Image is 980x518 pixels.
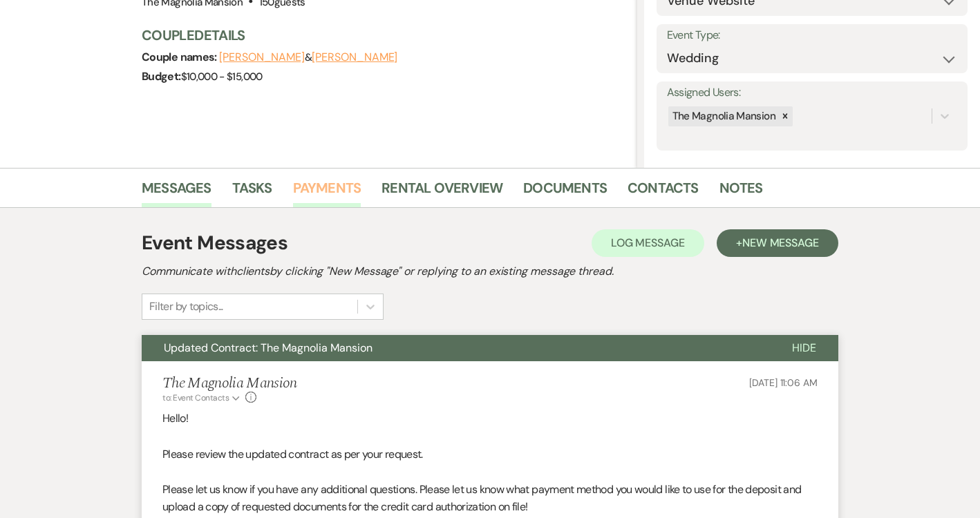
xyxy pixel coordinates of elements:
h3: Couple Details [142,26,623,45]
h5: The Magnolia Mansion [162,375,297,392]
button: [PERSON_NAME] [312,52,397,63]
h2: Communicate with clients by clicking "New Message" or replying to an existing message thread. [142,263,838,280]
button: Updated Contract: The Magnolia Mansion [142,335,770,361]
p: Please review the updated contract as per your request. [162,445,818,463]
span: & [219,50,397,64]
a: Payments [293,177,361,207]
span: Couple names: [142,50,219,64]
p: Please let us know if you have any additional questions. Please let us know what payment method y... [162,481,818,516]
a: Rental Overview [381,177,502,207]
div: The Magnolia Mansion [668,106,778,126]
button: [PERSON_NAME] [219,52,305,63]
span: Log Message [611,236,685,250]
h1: Event Messages [142,229,288,258]
span: Budget: [142,69,181,84]
button: +New Message [717,229,838,257]
span: New Message [742,236,819,250]
a: Notes [719,177,763,207]
p: Hello! [162,410,818,428]
a: Tasks [232,177,272,207]
button: Hide [770,335,838,361]
a: Contacts [628,177,699,207]
a: Documents [523,177,607,207]
span: $10,000 - $15,000 [181,70,263,84]
span: Hide [792,340,816,355]
span: to: Event Contacts [162,392,229,403]
span: [DATE] 11:06 AM [749,376,818,389]
button: Log Message [592,229,704,257]
button: to: Event Contacts [162,392,242,404]
a: Messages [142,177,211,207]
div: Filter by topics... [149,298,223,315]
span: Updated Contract: The Magnolia Mansion [164,340,373,355]
label: Assigned Users: [667,83,957,103]
label: Event Type: [667,26,957,46]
